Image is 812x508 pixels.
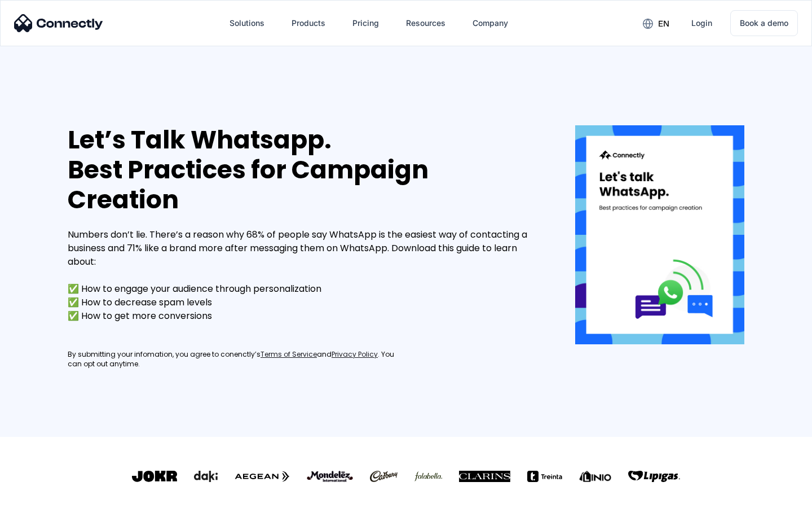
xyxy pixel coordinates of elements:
div: By submitting your infomation, you agree to conenctly’s and . You can opt out anytime. [68,350,406,369]
div: Numbers don’t lie. There’s a reason why 68% of people say WhatsApp is the easiest way of contacti... [68,228,541,323]
img: Connectly Logo [14,14,103,32]
div: Login [691,15,712,31]
a: Pricing [343,10,388,37]
div: en [658,16,669,32]
a: Login [682,10,721,37]
div: Let’s Talk Whatsapp. Best Practices for Campaign Creation [68,125,541,214]
a: Book a demo [730,10,798,36]
div: Products [292,15,325,31]
div: Pricing [352,15,379,31]
div: Resources [406,15,445,31]
div: Solutions [230,15,264,31]
a: Terms of Service [261,350,317,360]
a: Privacy Policy [332,350,378,360]
div: Company [473,15,508,31]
